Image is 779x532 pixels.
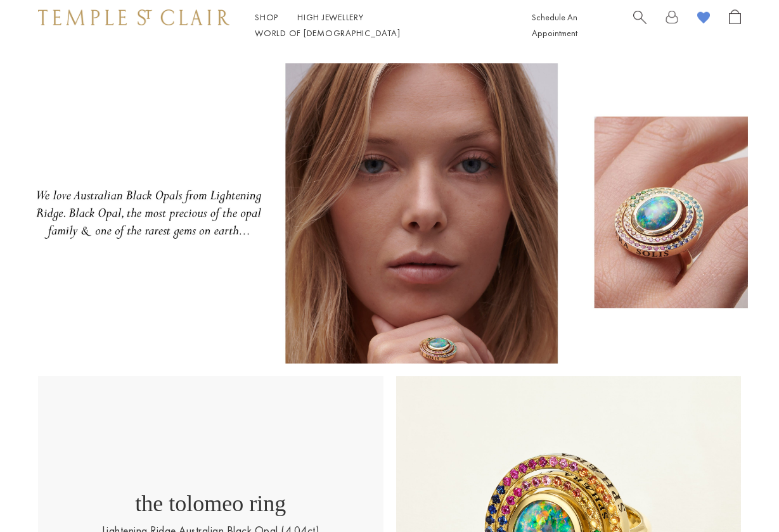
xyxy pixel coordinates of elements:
a: World of [DEMOGRAPHIC_DATA]World of [DEMOGRAPHIC_DATA] [255,27,400,39]
a: ShopShop [255,11,278,23]
a: Schedule An Appointment [532,11,577,39]
a: Open Shopping Bag [729,9,741,41]
p: the tolomeo ring [135,490,286,523]
nav: Main navigation [255,9,503,41]
iframe: Gorgias live chat messenger [716,472,766,519]
a: Search [633,9,647,41]
a: View Wishlist [697,9,710,29]
img: Temple St. Clair [38,9,229,25]
a: High JewelleryHigh Jewellery [297,11,364,23]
